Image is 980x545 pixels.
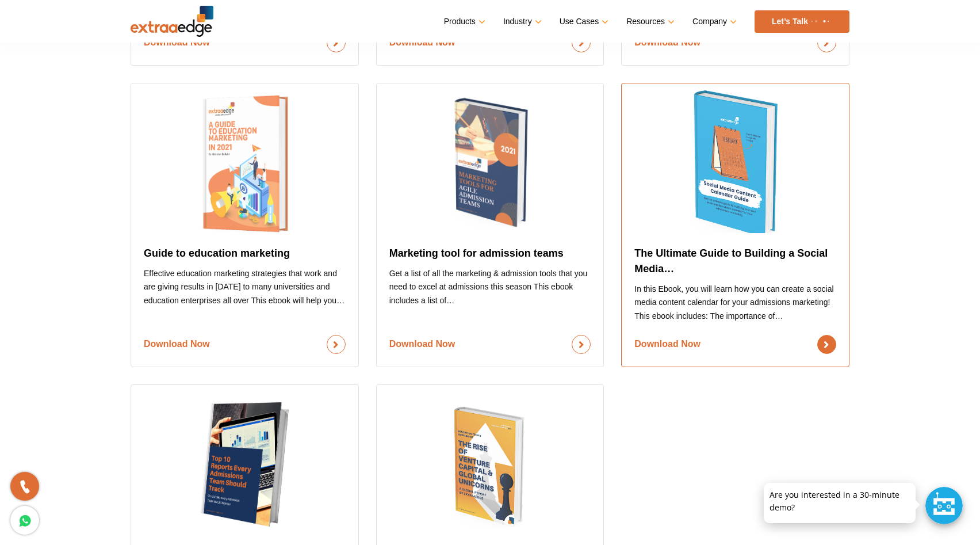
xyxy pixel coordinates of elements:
a: Download Now [634,33,836,52]
a: Products [444,13,483,30]
a: Let’s Talk [755,10,849,33]
a: Download Now [144,335,346,354]
a: Resources [626,13,672,30]
a: Download Now [634,335,836,354]
a: Company [692,13,734,30]
a: Download Now [389,33,591,52]
a: Use Cases [560,13,606,30]
a: Industry [503,13,539,30]
a: Download Now [389,335,591,354]
a: Download Now [144,33,346,52]
div: Chat [925,487,963,524]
